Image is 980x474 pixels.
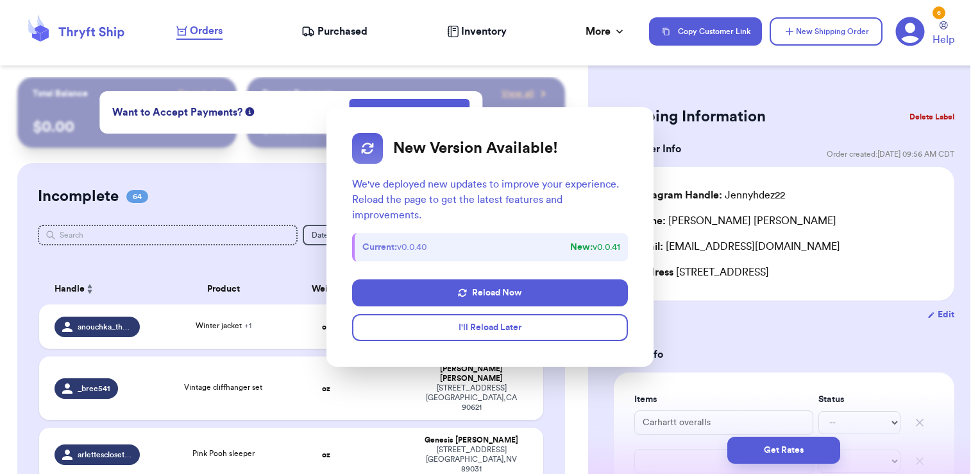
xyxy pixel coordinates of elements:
p: We've deployed new updates to improve your experience. Reload the page to get the latest features... [352,177,627,223]
button: I'll Reload Later [352,314,627,341]
button: Reload Now [352,279,627,306]
span: v 0.0.40 [362,241,427,254]
h2: New Version Available! [393,139,558,158]
strong: New: [570,243,593,252]
strong: Current: [362,243,397,252]
span: v 0.0.41 [570,241,620,254]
